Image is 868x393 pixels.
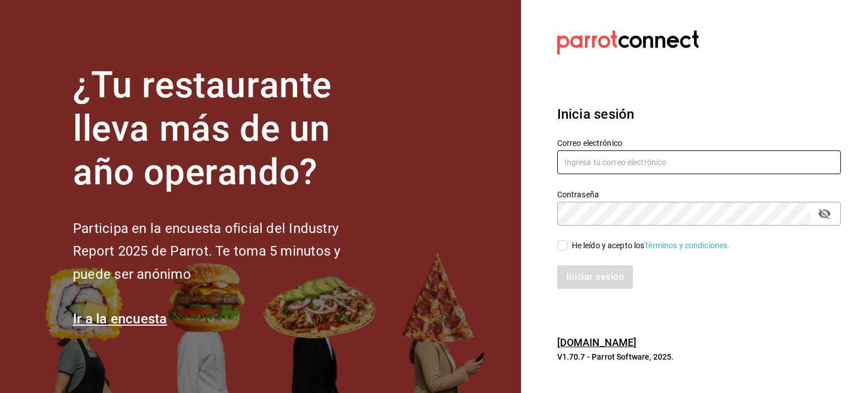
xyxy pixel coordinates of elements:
label: Correo electrónico [557,139,841,147]
input: Ingresa tu correo electrónico [557,150,841,174]
a: Ir a la encuesta [73,311,167,327]
h2: Participa en la encuesta oficial del Industry Report 2025 de Parrot. Te toma 5 minutos y puede se... [73,217,378,286]
a: Términos y condiciones. [644,241,730,250]
h3: Inicia sesión [557,104,841,124]
button: passwordField [815,204,834,223]
a: [DOMAIN_NAME] [557,336,637,348]
div: He leído y acepto los [572,240,730,252]
h1: ¿Tu restaurante lleva más de un año operando? [73,64,378,194]
label: Contraseña [557,191,841,198]
p: V1.70.7 - Parrot Software, 2025. [557,351,841,362]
